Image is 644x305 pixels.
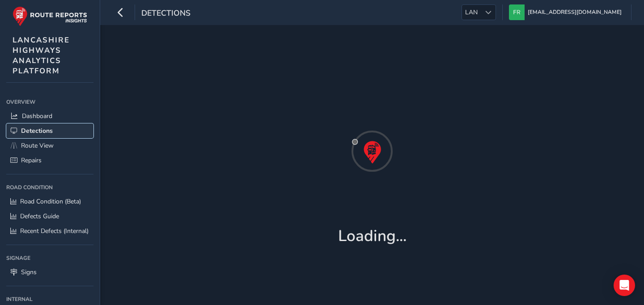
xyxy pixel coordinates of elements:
span: Road Condition (Beta) [20,197,81,206]
a: Dashboard [6,109,93,123]
h1: Loading... [338,227,407,246]
div: Open Intercom Messenger [614,275,635,296]
span: Detections [141,8,191,20]
span: Route View [21,141,54,150]
button: [EMAIL_ADDRESS][DOMAIN_NAME] [509,4,625,20]
span: Detections [21,127,53,135]
div: Road Condition [6,181,93,194]
img: diamond-layout [509,4,525,20]
span: Defects Guide [20,212,59,220]
span: Repairs [21,156,42,165]
div: Signage [6,251,93,265]
div: Overview [6,95,93,109]
img: rr logo [13,6,87,26]
a: Repairs [6,153,93,168]
span: LANCASHIRE HIGHWAYS ANALYTICS PLATFORM [13,35,70,76]
a: Defects Guide [6,209,93,224]
span: Signs [21,268,37,276]
a: Route View [6,138,93,153]
span: Recent Defects (Internal) [20,227,89,235]
a: Recent Defects (Internal) [6,224,93,238]
span: Dashboard [22,112,52,120]
a: Detections [6,123,93,138]
span: [EMAIL_ADDRESS][DOMAIN_NAME] [528,4,622,20]
a: Signs [6,265,93,280]
span: LAN [462,5,481,20]
a: Road Condition (Beta) [6,194,93,209]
